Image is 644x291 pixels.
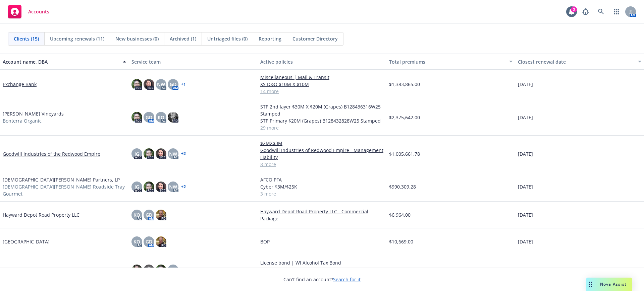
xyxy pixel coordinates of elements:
div: Closest renewal date [518,58,634,65]
span: $1,005,661.78 [389,150,420,157]
span: Upcoming renewals (11) [50,35,104,42]
span: GD [146,114,152,121]
span: HB [170,266,176,273]
img: photo [156,148,166,159]
a: 3 more [260,190,384,197]
span: $1,372,262.00 [389,266,420,273]
span: Can't find an account? [283,276,361,283]
button: Closest renewal date [515,54,644,70]
a: Accounts [5,2,52,21]
img: photo [144,148,154,159]
span: $6,964.00 [389,211,411,218]
img: photo [156,210,166,220]
span: [DATE] [518,183,533,190]
span: [DEMOGRAPHIC_DATA][PERSON_NAME] Roadside Tray Gourmet [3,183,126,197]
img: photo [156,236,166,247]
a: Switch app [610,5,623,18]
img: photo [144,265,154,275]
span: [DATE] [518,114,533,121]
img: photo [131,265,142,275]
a: [PERSON_NAME] Vineyards [3,110,64,117]
a: Miscellaneous | Mail & Transit [260,74,384,81]
span: Clients (15) [14,35,39,42]
a: Cyber $3M/$25K [260,183,384,190]
img: photo [156,265,166,275]
a: XS D&O $10M X $10M [260,81,384,88]
a: Report a Bug [579,5,592,18]
span: Accounts [28,9,49,14]
span: New businesses (0) [115,35,159,42]
a: Search [594,5,608,18]
a: Hayward Depot Road Property LLC [3,211,79,218]
button: Nova Assist [586,278,632,291]
span: GD [170,81,176,88]
span: KO [158,114,164,121]
span: Bonterra Organic [3,117,42,124]
a: 14 more [260,88,384,95]
button: Active policies [258,54,386,70]
a: + 2 [181,152,186,156]
div: Active policies [260,58,384,65]
span: JG [135,150,139,157]
div: Account name, DBA [3,58,119,65]
span: KO [133,238,140,245]
span: GD [146,211,152,218]
span: Customer Directory [292,35,338,42]
a: 8 more [260,161,384,168]
span: Reporting [259,35,281,42]
span: NW [157,81,165,88]
img: photo [131,112,142,123]
span: Archived (1) [170,35,196,42]
span: [DATE] [518,81,533,88]
a: BOP [260,238,384,245]
a: STP 2nd layer $30M X $20M (Grapes) B128436316W25 Stamped [260,103,384,117]
img: photo [156,181,166,192]
button: Service team [129,54,258,70]
a: Goodwill Industries of Redwood Empire - Management Liability [260,147,384,161]
a: License bond | KS Special Order Shipping [260,266,384,273]
span: $2,375,642.00 [389,114,420,121]
span: $10,669.00 [389,238,413,245]
a: [PERSON_NAME] Wine Estates LLC [3,266,79,273]
img: photo [144,79,154,90]
span: [DATE] [518,150,533,157]
span: NW [169,150,177,157]
a: AFCO PFA [260,176,384,183]
span: $1,383,865.00 [389,81,420,88]
span: GD [146,238,152,245]
button: Total premiums [386,54,515,70]
img: photo [144,181,154,192]
div: Total premiums [389,58,505,65]
a: License bond | WI Alcohol Tax Bond [260,259,384,266]
span: $990,309.28 [389,183,416,190]
a: $2MX$3M [260,140,384,147]
span: [DATE] [518,211,533,218]
img: photo [131,79,142,90]
span: Untriaged files (0) [207,35,248,42]
a: 29 more [260,124,384,131]
span: [DATE] [518,266,533,273]
div: 3 [571,6,577,12]
a: [GEOGRAPHIC_DATA] [3,238,50,245]
div: Service team [131,58,255,65]
a: STP Primary $20M (Grapes) B128432828W25 Stamped [260,117,384,124]
span: Nova Assist [600,281,627,287]
img: photo [168,112,178,123]
a: Search for it [333,276,361,283]
span: [DATE] [518,238,533,245]
span: JG [135,183,139,190]
a: Exchange Bank [3,81,37,88]
a: + 2 [181,185,186,189]
a: + 1 [181,82,186,86]
span: NW [169,183,177,190]
div: Drag to move [586,278,595,291]
a: Goodwill Industries of the Redwood Empire [3,150,100,157]
span: KO [133,211,140,218]
a: Hayward Depot Road Property LLC - Commercial Package [260,208,384,222]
